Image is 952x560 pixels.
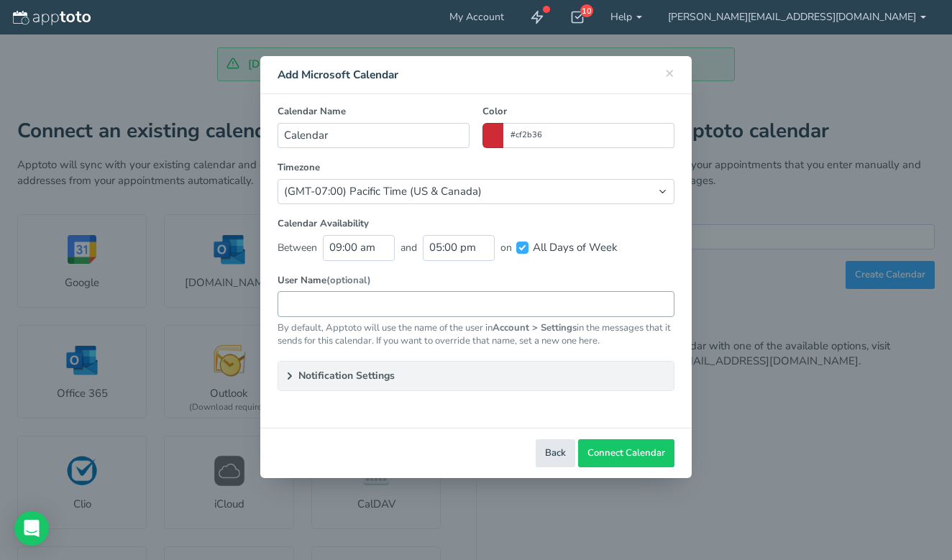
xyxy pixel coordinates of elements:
[326,274,371,288] span: (optional)
[665,63,674,83] span: ×
[278,105,470,119] label: Calendar Name
[516,240,618,255] label: All Days of Week
[278,321,674,349] p: By default, Apptoto will use the name of the user in in the messages that it sends for this calen...
[278,217,674,231] label: Calendar Availability
[278,161,674,175] label: Timezone
[516,242,528,254] input: All Days of Week
[401,241,417,255] span: and
[578,439,674,467] button: Connect Calendar
[278,241,317,255] span: Between
[278,274,674,288] label: User Name
[536,439,575,467] button: Back
[587,446,665,460] span: Connect Calendar
[278,67,674,83] h4: Add Microsoft Calendar
[493,321,577,334] b: Account > Settings
[482,105,674,119] label: Color
[500,241,512,255] span: on
[278,362,674,390] summary: Notification Settings
[14,511,49,546] div: Open Intercom Messenger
